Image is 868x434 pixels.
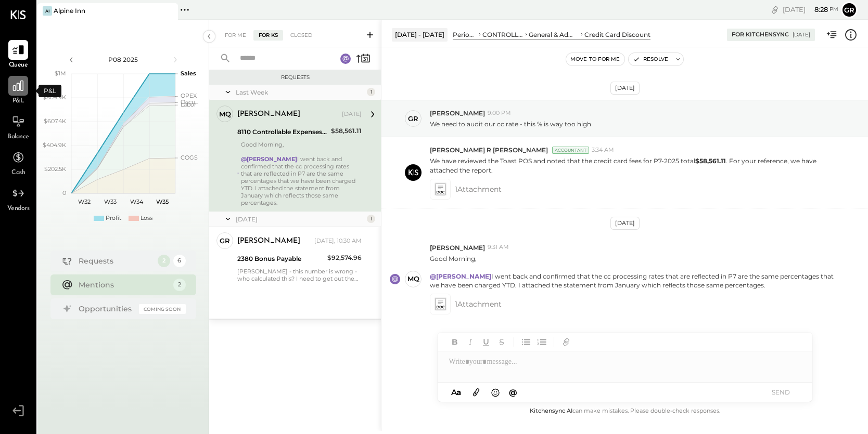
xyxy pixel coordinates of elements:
[408,114,418,124] div: gr
[79,304,134,314] div: Opportunities
[79,280,168,290] div: Mentions
[495,335,508,349] button: Strikethrough
[430,243,485,252] span: [PERSON_NAME]
[529,30,579,39] div: General & Administrative Expenses
[430,254,838,290] p: Good Morning,
[237,109,300,120] div: [PERSON_NAME]
[448,387,465,398] button: Aa
[54,6,85,15] div: Alpine Inn
[237,236,300,246] div: [PERSON_NAME]
[181,98,198,106] text: Occu...
[236,88,364,97] div: Last Week
[1,40,36,70] a: Queue
[509,387,517,397] span: @
[695,157,726,165] strong: $58,561.11
[841,2,858,18] button: gr
[79,256,152,266] div: Requests
[181,70,196,77] text: Sales
[430,109,485,117] span: [PERSON_NAME]
[407,274,419,284] div: MQ
[43,6,52,16] div: AI
[12,97,24,106] span: P&L
[430,120,591,128] p: We need to audit our cc rate - this % is way too high
[285,30,317,41] div: Closed
[130,198,143,205] text: W34
[1,112,36,142] a: Balance
[104,198,117,205] text: W33
[214,74,376,81] div: Requests
[367,215,375,223] div: 1
[55,70,66,77] text: $1M
[519,335,533,349] button: Unordered List
[173,279,186,291] div: 2
[559,335,573,349] button: Add URL
[732,31,789,39] div: For KitchenSync
[220,236,230,246] div: gr
[331,126,362,136] div: $58,561.11
[241,155,362,206] div: I went back and confirmed that the cc processing rates that are reflected in P7 are the same perc...
[241,141,362,206] div: Good Morning,
[584,30,650,39] div: Credit Card Discount
[44,117,66,125] text: $607.4K
[455,179,502,200] span: 1 Attachment
[327,253,362,263] div: $92,574.96
[7,133,29,142] span: Balance
[479,335,493,349] button: Underline
[79,55,168,64] div: P08 2025
[220,30,251,41] div: For Me
[237,268,362,282] div: [PERSON_NAME] - this number is wrong - who calculated this? I need to get out the P&L to my Inves...
[141,214,152,222] div: Loss
[488,109,511,117] span: 9:00 PM
[62,189,66,196] text: 0
[482,30,524,39] div: CONTROLLABLE EXPENSES
[552,147,589,154] div: Accountant
[236,215,364,223] div: [DATE]
[455,294,502,314] span: 1 Attachment
[43,141,66,149] text: $404.9K
[566,53,624,65] button: Move to for me
[793,31,810,38] div: [DATE]
[11,168,25,178] span: Cash
[237,254,324,264] div: 2380 Bonus Payable
[760,385,802,399] button: SEND
[1,148,36,178] a: Cash
[592,146,614,154] span: 3:34 AM
[7,204,30,214] span: Vendors
[173,255,186,267] div: 6
[314,237,362,245] div: [DATE], 10:30 AM
[156,198,169,205] text: W35
[430,272,838,290] div: I went back and confirmed that the cc processing rates that are reflected in P7 are the same perc...
[448,335,462,349] button: Bold
[139,304,186,314] div: Coming Soon
[506,386,520,399] button: @
[367,88,375,96] div: 1
[430,156,838,174] p: We have reviewed the Toast POS and noted that the credit card fees for P7-2025 total . For your r...
[181,92,197,99] text: OPEX
[219,109,231,119] div: MQ
[610,82,640,95] div: [DATE]
[770,4,780,15] div: copy link
[78,198,91,205] text: W32
[610,217,640,230] div: [DATE]
[1,183,36,214] a: Vendors
[158,255,170,267] div: 2
[1,76,36,106] a: P&L
[342,110,362,119] div: [DATE]
[430,146,548,154] span: [PERSON_NAME] R [PERSON_NAME]
[453,30,477,39] div: Period P&L
[535,335,548,349] button: Ordered List
[241,155,297,163] strong: @[PERSON_NAME]
[392,28,448,41] div: [DATE] - [DATE]
[181,101,196,108] text: Labor
[39,85,61,97] div: P&L
[456,387,461,397] span: a
[44,165,66,173] text: $202.5K
[629,53,672,65] button: Resolve
[464,335,477,349] button: Italic
[106,214,121,222] div: Profit
[253,30,283,41] div: For KS
[488,243,509,252] span: 9:31 AM
[430,272,491,280] strong: @[PERSON_NAME]
[43,94,66,101] text: $809.9K
[783,5,838,15] div: [DATE]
